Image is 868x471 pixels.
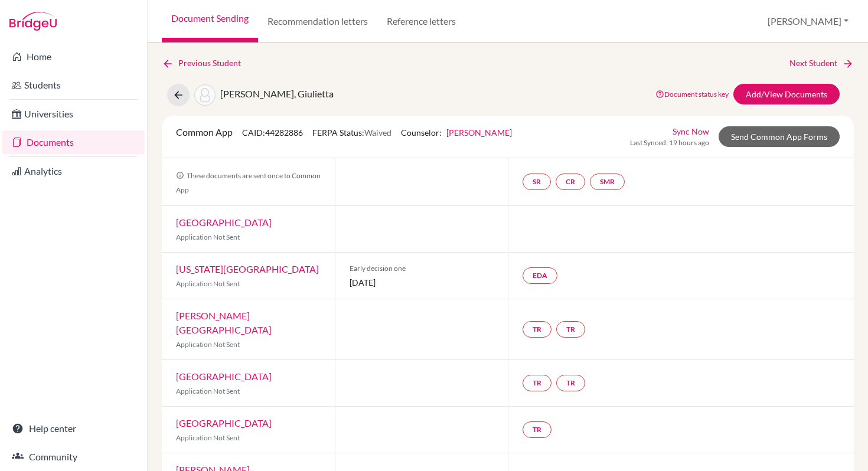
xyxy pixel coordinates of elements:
[590,174,625,190] a: SMR
[2,73,145,97] a: Students
[350,276,494,289] span: [DATE]
[176,126,233,138] span: Common App
[312,127,391,138] span: FERPA Status:
[162,57,250,70] a: Previous Student
[655,90,729,99] a: Document status key
[2,159,145,183] a: Analytics
[176,433,240,442] span: Application Not Sent
[176,387,240,395] span: Application Not Sent
[176,340,240,349] span: Application Not Sent
[789,57,854,70] a: Next Student
[176,233,240,241] span: Application Not Sent
[9,12,57,31] img: Bridge-U
[176,279,240,288] span: Application Not Sent
[556,174,585,190] a: CR
[2,45,145,68] a: Home
[673,125,709,138] a: Sync Now
[523,174,551,190] a: SR
[401,127,512,138] span: Counselor:
[364,127,391,138] span: Waived
[446,127,512,138] a: [PERSON_NAME]
[220,88,334,99] span: [PERSON_NAME], Giulietta
[719,126,840,147] a: Send Common App Forms
[523,421,552,438] a: TR
[630,138,709,148] span: Last Synced: 19 hours ago
[2,102,145,126] a: Universities
[176,217,272,228] a: [GEOGRAPHIC_DATA]
[762,10,854,32] button: [PERSON_NAME]
[2,445,145,469] a: Community
[556,375,585,391] a: TR
[2,130,145,154] a: Documents
[176,263,319,274] a: [US_STATE][GEOGRAPHIC_DATA]
[242,127,303,138] span: CAID: 44282886
[523,267,557,284] a: EDA
[176,171,321,194] span: These documents are sent once to Common App
[733,84,840,104] a: Add/View Documents
[556,321,585,338] a: TR
[176,310,272,335] a: [PERSON_NAME][GEOGRAPHIC_DATA]
[350,263,494,274] span: Early decision one
[176,417,272,429] a: [GEOGRAPHIC_DATA]
[2,417,145,440] a: Help center
[523,375,552,391] a: TR
[176,371,272,382] a: [GEOGRAPHIC_DATA]
[523,321,552,338] a: TR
